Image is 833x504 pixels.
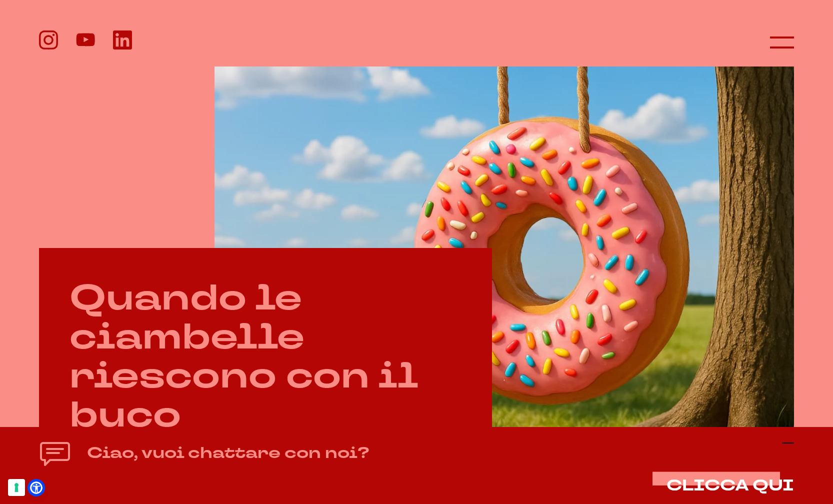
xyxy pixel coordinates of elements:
[30,481,42,494] a: Open Accessibility Menu
[666,477,794,494] button: CLICCA QUI
[666,475,794,496] span: CLICCA QUI
[69,278,461,434] h2: Quando le ciambelle riescono con il buco
[87,441,369,465] h4: Ciao, vuoi chattare con noi?
[8,479,25,496] button: Le tue preferenze relative al consenso per le tecnologie di tracciamento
